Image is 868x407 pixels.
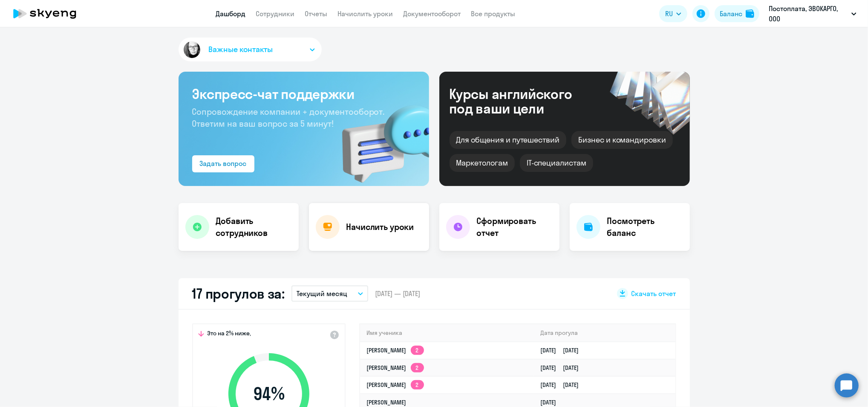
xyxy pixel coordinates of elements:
div: Маркетологам [450,154,515,172]
span: Скачать отчет [632,289,676,298]
img: avatar [182,40,202,60]
th: Дата прогула [533,324,675,342]
h3: Экспресс-чат поддержки [192,85,415,102]
h4: Начислить уроки [346,221,414,233]
img: bg-img [330,90,429,186]
a: Документооборот [404,9,461,18]
a: [DATE] [540,398,563,406]
button: Балансbalance [715,5,759,22]
a: [DATE][DATE] [540,346,585,354]
span: Важные контакты [209,44,273,55]
a: [DATE][DATE] [540,381,585,389]
span: [DATE] — [DATE] [375,289,420,298]
a: [PERSON_NAME] [367,398,407,406]
span: Сопровождение компании + документооборот. Ответим на ваш вопрос за 5 минут! [192,106,385,129]
h4: Сформировать отчет [477,215,553,239]
a: Сотрудники [256,9,295,18]
app-skyeng-badge: 2 [411,380,424,390]
h2: 17 прогулов за: [192,285,285,302]
button: Задать вопрос [192,155,254,172]
span: RU [665,9,673,19]
p: Постоплата, ЭВОКАРГО, ООО [769,3,848,24]
a: [DATE][DATE] [540,364,585,372]
app-skyeng-badge: 2 [411,363,424,372]
a: Начислить уроки [338,9,393,18]
button: Текущий месяц [291,285,368,302]
div: IT-специалистам [520,154,593,172]
a: Отчеты [305,9,328,18]
button: RU [659,5,687,22]
div: Курсы английского под ваши цели [450,87,595,116]
a: [PERSON_NAME]2 [367,381,424,389]
div: Для общения и путешествий [450,131,567,149]
img: balance [746,9,754,18]
th: Имя ученика [360,324,534,342]
a: Все продукты [471,9,516,18]
h4: Добавить сотрудников [216,215,292,239]
div: Задать вопрос [200,158,247,169]
a: [PERSON_NAME]2 [367,346,424,354]
span: 94 % [220,384,318,404]
button: Важные контакты [179,38,322,61]
div: Бизнес и командировки [571,131,673,149]
span: Это на 2% ниже, [208,329,251,340]
p: Текущий месяц [297,288,347,299]
app-skyeng-badge: 2 [411,346,424,355]
button: Постоплата, ЭВОКАРГО, ООО [764,3,861,24]
a: [PERSON_NAME]2 [367,364,424,372]
div: Баланс [720,9,742,19]
a: Дашборд [216,9,246,18]
h4: Посмотреть баланс [607,215,683,239]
